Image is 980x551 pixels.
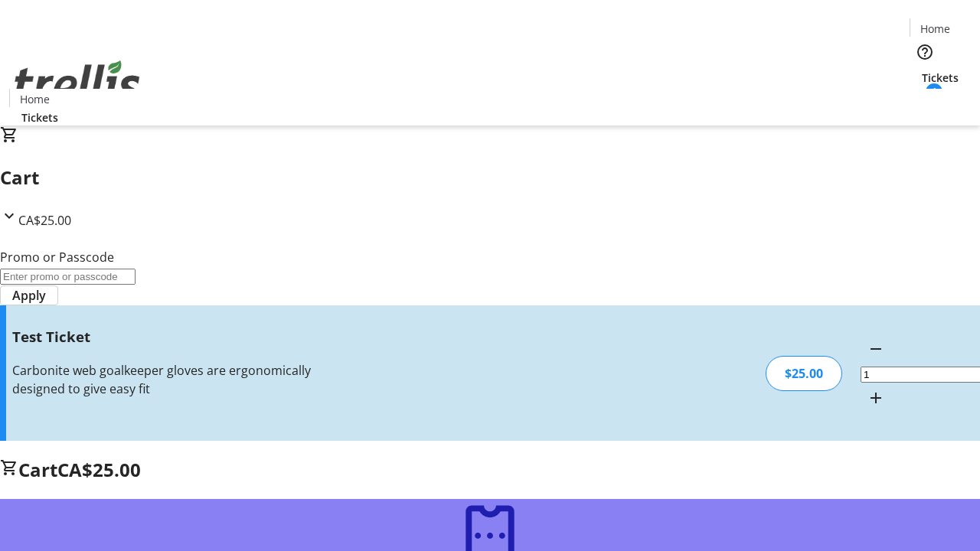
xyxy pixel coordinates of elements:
[861,383,891,413] button: Increment by one
[910,37,940,67] button: Help
[12,326,347,347] h3: Test Ticket
[12,361,347,398] div: Carbonite web goalkeeper gloves are ergonomically designed to give easy fit
[922,70,959,86] span: Tickets
[920,21,950,37] span: Home
[20,91,50,107] span: Home
[766,356,842,391] div: $25.00
[57,457,141,482] span: CA$25.00
[910,70,971,86] a: Tickets
[910,21,959,37] a: Home
[18,212,71,229] span: CA$25.00
[21,109,58,126] span: Tickets
[861,334,891,364] button: Decrement by one
[910,86,940,116] button: Cart
[9,44,145,120] img: Orient E2E Organization 07HsHlfNg3's Logo
[9,109,70,126] a: Tickets
[12,286,46,305] span: Apply
[10,91,59,107] a: Home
